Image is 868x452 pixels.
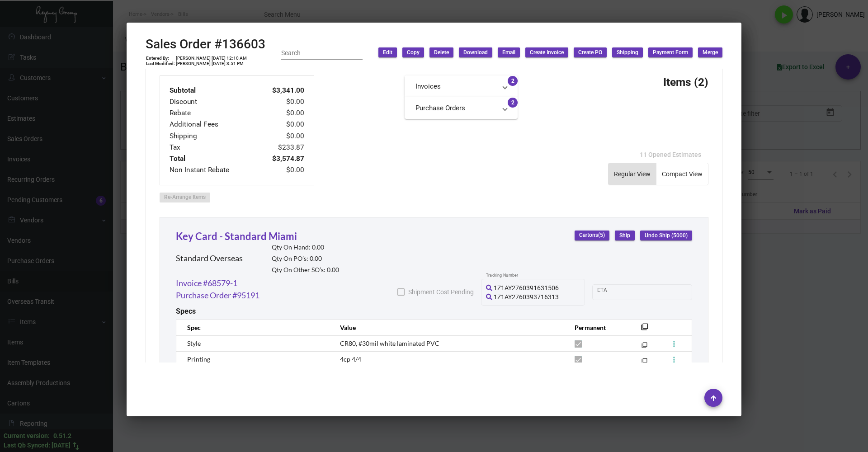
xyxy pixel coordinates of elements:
a: Invoice #68579-1 [176,277,237,289]
button: Re-Arrange Items [160,193,210,202]
span: Copy [407,49,420,56]
td: Tax [169,142,257,153]
h2: Sales Order #136603 [146,37,265,52]
h2: Specs [176,307,196,315]
a: Key Card - Standard Miami [176,230,297,242]
td: Entered By: [146,56,175,61]
th: Spec [176,320,331,335]
span: Style [187,339,201,347]
mat-panel-title: Invoices [415,81,496,92]
span: Printing [187,355,210,363]
h2: Qty On Hand: 0.00 [272,244,339,251]
div: Last Qb Synced: [DATE] [4,441,71,450]
span: Email [502,49,515,56]
mat-panel-title: Purchase Orders [415,103,496,113]
td: $0.00 [257,96,305,108]
span: Payment Form [653,49,688,56]
td: Total [169,153,257,165]
td: $0.00 [257,108,305,119]
span: Cartons [579,231,605,239]
button: Regular View [609,163,656,185]
span: Undo Ship (5000) [645,232,688,240]
span: Create PO [578,49,602,56]
a: Purchase Order #95191 [176,289,259,301]
button: Ship [615,231,635,240]
h2: Standard Overseas [176,254,243,264]
td: [PERSON_NAME] [DATE] 12:10 AM [175,56,247,61]
mat-icon: filter_none [641,326,648,333]
td: $233.87 [257,142,305,153]
td: $0.00 [257,119,305,130]
span: Shipment Cost Pending [408,287,474,297]
button: Create PO [574,47,607,57]
mat-expansion-panel-header: Invoices [405,75,518,97]
div: 0.51.2 [53,431,71,441]
h3: Items (2) [663,75,708,89]
button: Download [459,47,492,57]
h2: Qty On PO’s: 0.00 [272,255,339,263]
input: End date [633,288,676,296]
mat-icon: filter_none [642,344,647,350]
span: Shipping [617,49,638,56]
button: Cartons(5) [575,231,609,240]
span: 4cp 4/4 [340,355,361,363]
input: Start date [597,288,625,296]
span: 11 Opened Estimates [640,151,701,158]
button: 11 Opened Estimates [632,146,708,163]
button: Email [498,47,520,57]
mat-icon: filter_none [642,360,647,366]
th: Value [331,320,566,335]
td: Discount [169,96,257,108]
div: Current version: [4,431,50,441]
span: Merge [703,49,718,56]
td: Rebate [169,108,257,119]
td: $3,341.00 [257,85,305,96]
button: Delete [429,47,453,57]
button: Create Invoice [525,47,568,57]
td: Shipping [169,131,257,142]
button: Compact View [656,163,708,185]
span: 1Z1AY2760393716313 [494,293,559,301]
td: Non Instant Rebate [169,165,257,176]
td: Last Modified: [146,61,175,66]
span: 1Z1AY2760391631506 [494,284,559,292]
td: [PERSON_NAME] [DATE] 3:51 PM [175,61,247,66]
span: Create Invoice [530,49,564,56]
th: Permanent [566,320,627,335]
td: $0.00 [257,131,305,142]
span: (5) [598,232,605,239]
td: Subtotal [169,85,257,96]
span: Ship [619,232,630,240]
span: Delete [434,49,449,56]
td: $3,574.87 [257,153,305,165]
button: Merge [698,47,722,57]
mat-expansion-panel-header: Purchase Orders [405,97,518,119]
span: CR80, #30mil white laminated PVC [340,339,439,347]
td: Additional Fees [169,119,257,130]
span: Re-Arrange Items [164,194,206,201]
button: Payment Form [648,47,693,57]
td: $0.00 [257,165,305,176]
button: Undo Ship (5000) [640,231,692,240]
button: Shipping [612,47,643,57]
span: Download [463,49,488,56]
h2: Qty On Other SO’s: 0.00 [272,266,339,274]
button: Copy [402,47,424,57]
span: Edit [383,49,392,56]
button: Edit [378,47,397,57]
